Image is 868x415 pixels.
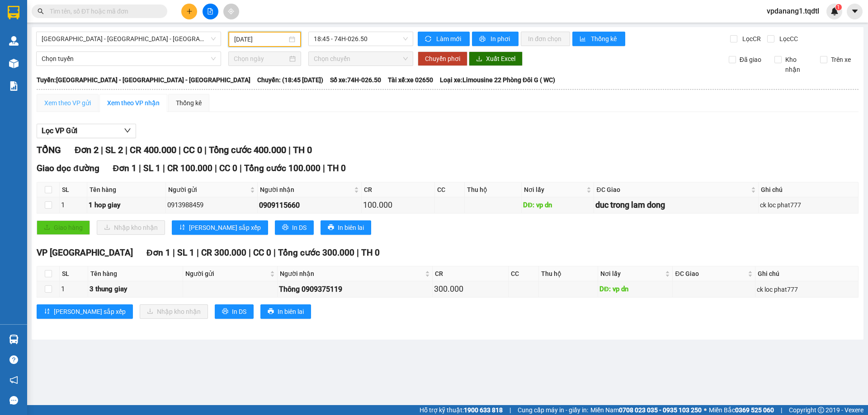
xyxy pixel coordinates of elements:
span: Đã giao [736,55,765,65]
div: Xem theo VP nhận [107,98,160,108]
span: SL 1 [177,247,194,258]
th: CC [435,182,464,197]
input: 12/09/2025 [234,34,287,44]
strong: 0369 525 060 [735,406,774,414]
div: 1 [61,284,86,295]
span: Miền Nam [590,405,702,415]
span: Lọc VP Gửi [42,125,77,136]
div: 0909115660 [259,200,360,211]
span: ĐC Giao [596,185,749,195]
div: 1 [61,200,85,211]
span: | [197,247,199,258]
span: Hỗ trợ kỹ thuật: [420,405,503,415]
span: | [125,145,127,155]
span: message [9,396,18,405]
div: DĐ: vp dn [523,200,592,211]
span: Đơn 2 [75,145,99,155]
div: DĐ: vp dn [599,284,671,295]
span: Tài xế: xe 02650 [388,75,433,85]
strong: 0708 023 035 - 0935 103 250 [619,406,702,414]
input: Tìm tên, số ĐT hoặc mã đơn [50,6,156,16]
span: ⚪️ [704,408,707,412]
button: Lọc VP Gửi [37,124,136,138]
span: CC 0 [219,163,237,173]
button: printerIn phơi [472,32,519,46]
button: downloadXuất Excel [469,51,523,66]
span: | [101,145,103,155]
button: syncLàm mới [418,32,470,46]
span: Cung cấp máy in - giấy in: [518,405,588,415]
span: search [38,8,44,14]
span: Thống kê [591,34,618,44]
span: CR 100.000 [167,163,212,173]
span: TỔNG [37,145,61,155]
button: printerIn DS [215,304,254,319]
span: printer [479,36,487,43]
span: | [357,247,359,258]
span: In DS [292,223,307,233]
span: plus [186,8,193,14]
span: printer [222,308,228,315]
th: SL [60,182,87,197]
button: Chuyển phơi [418,51,467,66]
span: printer [268,308,274,315]
span: In phơi [491,34,511,44]
div: 300.000 [434,283,507,295]
span: Người gửi [185,269,269,279]
span: SL 2 [105,145,123,155]
span: sync [425,36,433,43]
span: Người gửi [168,185,248,195]
button: file-add [203,4,218,19]
div: ck loc phat777 [757,284,857,294]
button: aim [223,4,239,19]
span: | [323,163,325,173]
span: down [124,127,131,134]
div: Thống kê [176,98,202,108]
span: | [240,163,242,173]
img: warehouse-icon [9,36,19,46]
span: CR 300.000 [201,247,246,258]
span: TH 0 [327,163,346,173]
button: caret-down [847,4,863,19]
button: downloadNhập kho nhận [97,220,165,235]
div: ck loc phat777 [760,200,857,210]
img: icon-new-feature [830,7,839,15]
span: notification [9,376,18,384]
span: | [204,145,207,155]
span: Số xe: 74H-026.50 [330,75,381,85]
th: CR [362,182,435,197]
span: Nơi lấy [600,269,663,279]
button: printerIn biên lai [321,220,371,235]
span: Tổng cước 100.000 [244,163,321,173]
span: ĐC Giao [675,269,745,279]
span: | [179,145,181,155]
span: Tổng cước 400.000 [209,145,286,155]
span: printer [282,224,288,231]
th: SL [60,266,88,281]
input: Chọn ngày [234,54,288,64]
span: Chọn tuyến [42,52,216,65]
span: | [781,405,782,415]
button: sort-ascending[PERSON_NAME] sắp xếp [172,220,268,235]
span: Miền Bắc [709,405,774,415]
th: Thu hộ [465,182,522,197]
span: Người nhận [260,185,352,195]
th: CR [433,266,509,281]
span: Đà Nẵng - Nha Trang - Đà Lạt [42,32,216,46]
button: sort-ascending[PERSON_NAME] sắp xếp [37,304,133,319]
span: bar-chart [580,36,587,43]
span: CC 0 [253,247,271,258]
span: | [163,163,165,173]
span: caret-down [851,7,859,15]
th: CC [509,266,539,281]
img: warehouse-icon [9,59,19,68]
span: Đơn 1 [113,163,137,173]
span: | [288,145,291,155]
span: TH 0 [361,247,380,258]
sup: 1 [835,4,842,10]
button: downloadNhập kho nhận [140,304,208,319]
span: | [249,247,251,258]
span: sort-ascending [44,308,50,315]
span: 18:45 - 74H-026.50 [314,32,408,46]
span: [PERSON_NAME] sắp xếp [189,223,261,233]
